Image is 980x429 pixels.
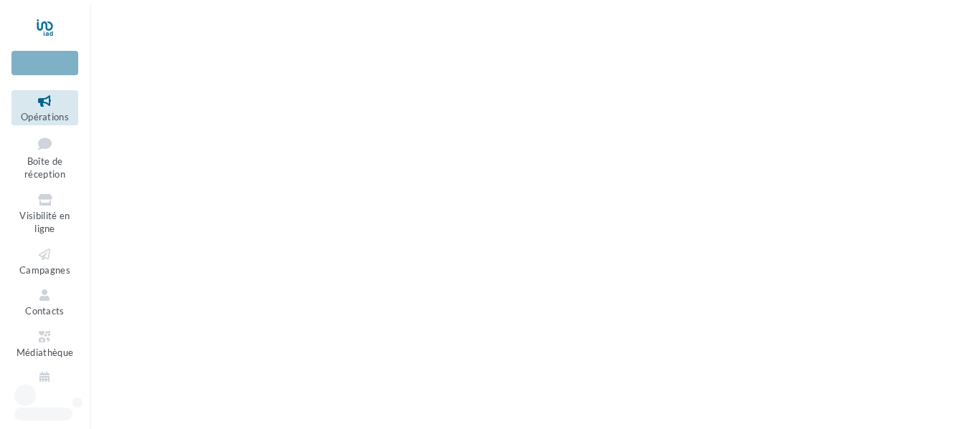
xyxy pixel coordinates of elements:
a: Visibilité en ligne [11,189,78,238]
a: Opérations [11,90,78,125]
a: Boîte de réception [11,131,78,183]
a: Calendrier [11,367,78,402]
span: Boîte de réception [24,155,65,180]
span: Médiathèque [17,347,74,358]
span: Visibilité en ligne [19,210,70,235]
span: Campagnes [19,264,70,276]
span: Contacts [25,305,65,317]
a: Contacts [11,284,78,319]
span: Opérations [21,111,69,122]
a: Campagnes [11,244,78,279]
a: Médiathèque [11,326,78,361]
div: Nouvelle campagne [11,51,78,75]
